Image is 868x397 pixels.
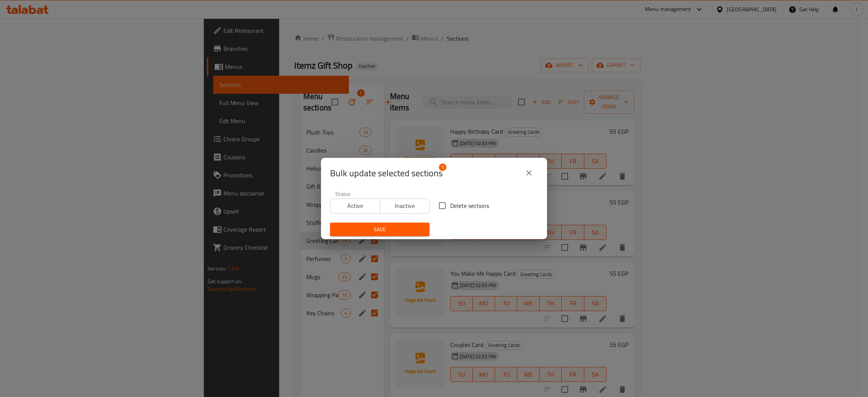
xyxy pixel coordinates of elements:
button: Inactive [380,198,430,214]
span: 5 [439,163,446,171]
button: Active [330,198,380,214]
span: Selected section count [330,167,443,179]
button: close [520,164,538,182]
span: Inactive [383,200,427,211]
span: Save [336,225,423,234]
span: Active [333,200,377,211]
button: Save [330,223,429,237]
span: Delete sections [450,201,489,210]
